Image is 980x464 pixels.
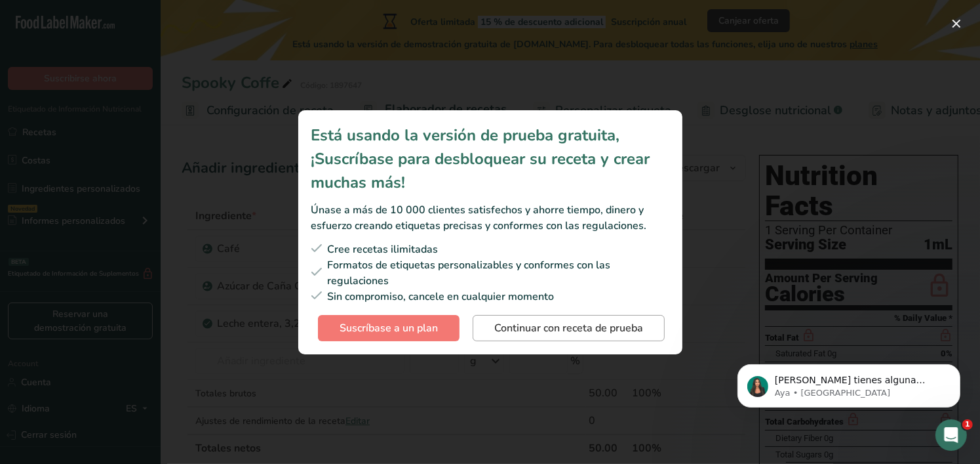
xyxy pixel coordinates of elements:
div: Cree recetas ilimitadas [311,242,669,257]
button: Suscríbase a un plan [318,315,460,341]
div: Únase a más de 10 000 clientes satisfechos y ahorre tiempo, dinero y esfuerzo creando etiquetas p... [311,202,669,234]
iframe: Intercom live chat [935,419,967,451]
span: Continuar con receta de prueba [494,320,643,336]
iframe: Intercom notifications mensaje [718,337,980,429]
div: Sin compromiso, cancele en cualquier momento [311,289,669,305]
span: Suscríbase a un plan [340,320,438,336]
div: Formatos de etiquetas personalizables y conformes con las regulaciones [311,257,669,289]
button: Continuar con receta de prueba [473,315,665,341]
span: 1 [962,419,973,430]
div: Está usando la versión de prueba gratuita, ¡Suscríbase para desbloquear su receta y crear muchas ... [311,123,669,194]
